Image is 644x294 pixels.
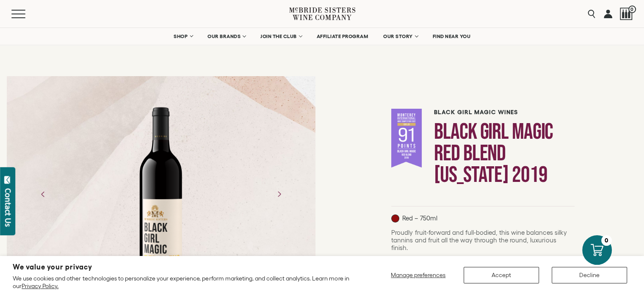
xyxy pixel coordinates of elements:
a: OUR STORY [378,28,423,45]
span: OUR STORY [383,33,413,39]
div: Contact Us [4,188,12,227]
span: Proudly fruit-forward and full-bodied, this wine balances silky tannins and fruit all the way thr... [391,229,567,251]
div: 0 [601,235,612,246]
button: Manage preferences [386,267,451,283]
a: Privacy Policy. [22,283,58,289]
h6: Black Girl Magic Wines [434,109,575,116]
h1: Black Girl Magic Red Blend [US_STATE] 2019 [434,121,575,186]
span: JOIN THE CLUB [260,33,297,39]
p: Red – 750ml [391,214,437,223]
button: Next [268,183,290,205]
button: Mobile Menu Trigger [11,10,42,18]
span: 0 [628,5,636,13]
button: Decline [552,267,627,283]
span: OUR BRANDS [207,33,240,39]
span: Manage preferences [391,272,445,278]
span: SHOP [174,33,188,39]
button: Accept [464,267,539,283]
button: Previous [32,183,54,205]
p: We use cookies and other technologies to personalize your experience, perform marketing, and coll... [13,275,355,290]
h2: We value your privacy [13,264,355,271]
a: AFFILIATE PROGRAM [311,28,374,45]
span: AFFILIATE PROGRAM [317,33,368,39]
a: FIND NEAR YOU [427,28,476,45]
a: OUR BRANDS [202,28,251,45]
a: JOIN THE CLUB [255,28,307,45]
span: FIND NEAR YOU [433,33,471,39]
a: SHOP [168,28,198,45]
